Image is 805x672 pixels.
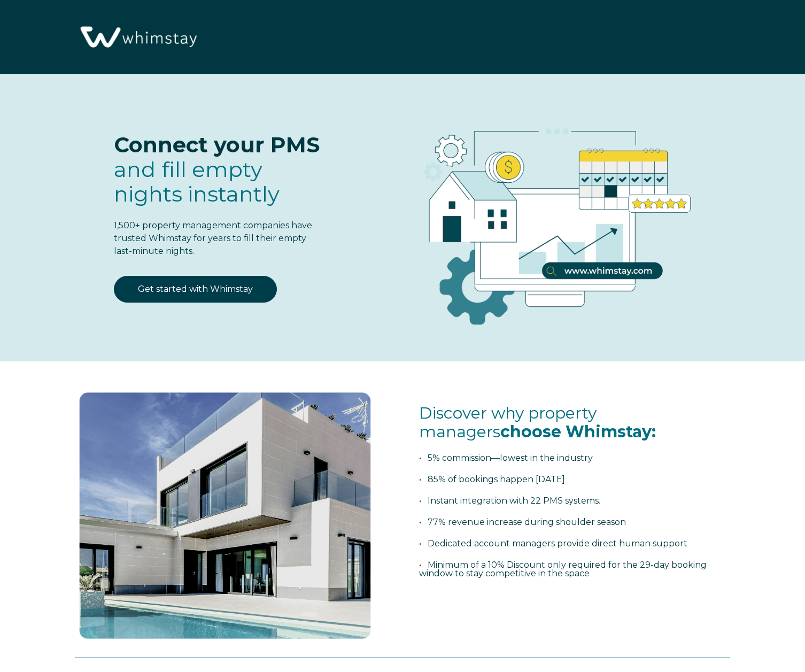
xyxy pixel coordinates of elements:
a: Get started with Whimstay [114,276,277,303]
span: Connect your PMS [114,132,320,158]
span: • Minimum of a 10% Discount only required for the 29-day booking window to stay competitive in th... [419,560,707,578]
span: • Dedicated account managers provide direct human support [419,538,687,549]
span: • 85% of bookings happen [DATE] [419,474,565,484]
span: • Instant integration with 22 PMS systems. [419,496,600,506]
span: Discover why property managers [419,403,656,442]
img: RBO Ilustrations-03 [363,95,739,342]
span: and [114,156,280,207]
span: 1,500+ property management companies have trusted Whimstay for years to fill their empty last-min... [114,220,312,256]
span: choose Whimstay: [500,422,656,442]
img: Whimstay Logo-02 1 [75,5,200,70]
span: fill empty nights instantly [114,156,280,207]
span: • 77% revenue increase during shoulder season [419,517,626,527]
img: foto 1 [69,383,381,648]
span: • 5% commission—lowest in the industry [419,453,593,463]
